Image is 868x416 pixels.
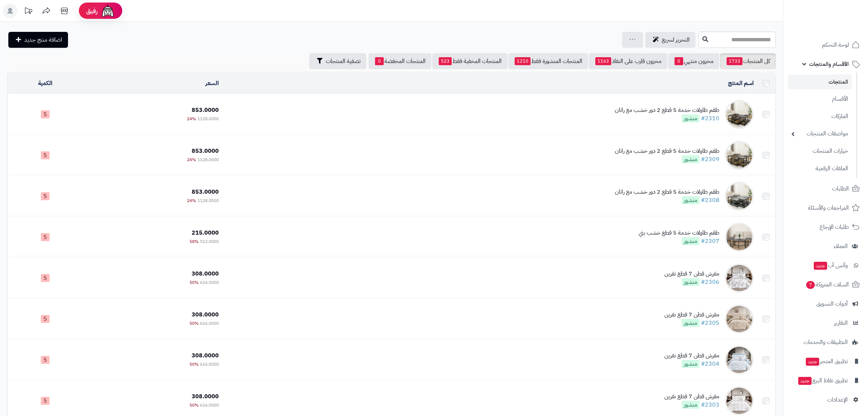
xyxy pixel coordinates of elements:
span: التقارير [834,318,848,328]
a: #2305 [701,319,719,327]
a: التقارير [788,314,864,332]
a: مواصفات المنتجات [788,126,852,142]
span: 308.0000 [192,269,219,278]
div: مفرش قطن 7 قطع نفرين [664,352,719,360]
img: طقم طاولات خدمة 5 قطع 2 دور خشب مع راتان [725,141,754,170]
a: المنتجات المخفية فقط523 [432,53,507,69]
span: 853.0000 [192,147,219,155]
a: خيارات المنتجات [788,143,852,159]
span: اضافة منتج جديد [24,35,62,44]
span: 24% [187,115,196,122]
span: 523 [439,57,452,65]
a: اضافة منتج جديد [8,32,68,48]
a: تطبيق المتجرجديد [788,353,864,370]
span: 5 [41,233,50,241]
span: السلات المتروكة [805,280,849,290]
img: مفرش قطن 7 قطع نفرين [725,304,754,333]
span: لوحة التحكم [822,40,849,50]
span: 308.0000 [192,310,219,319]
span: أدوات التسويق [816,299,848,309]
span: 50% [190,320,199,327]
span: 7 [806,281,815,289]
span: 1128.0000 [197,156,219,163]
div: طقم طاولات خدمة 5 قطع خشب بني [639,229,719,237]
span: 308.0000 [192,392,219,401]
span: الإعدادات [827,395,848,405]
a: المراجعات والأسئلة [788,199,864,217]
a: #2309 [701,155,719,164]
span: 58% [190,238,199,245]
span: 50% [190,361,199,367]
span: تصفية المنتجات [326,57,361,66]
span: طلبات الإرجاع [820,222,849,232]
span: منشور [682,196,699,204]
span: التحرير لسريع [662,35,690,44]
span: منشور [682,278,699,286]
span: 5 [41,151,50,159]
a: التحرير لسريع [645,32,695,48]
span: منشور [682,114,699,122]
span: 616.0000 [200,279,219,286]
a: الإعدادات [788,391,864,408]
span: 24% [187,156,196,163]
span: جديد [798,377,812,385]
span: التطبيقات والخدمات [804,337,848,347]
span: 0 [375,57,384,65]
a: الماركات [788,109,852,124]
div: مفرش قطن 7 قطع نفرين [664,311,719,319]
span: 853.0000 [192,188,219,196]
span: الطلبات [832,184,849,194]
span: 512.0000 [200,238,219,245]
a: لوحة التحكم [788,36,864,54]
a: تحديثات المنصة [19,4,37,20]
img: طقم طاولات خدمة 5 قطع خشب بني [725,223,754,252]
a: #2304 [701,360,719,368]
a: السعر [205,79,219,88]
a: #2306 [701,278,719,286]
a: المنتجات المنشورة فقط1210 [508,53,588,69]
div: طقم طاولات خدمة 5 قطع 2 دور خشب مع راتان [615,147,719,155]
span: جديد [814,262,827,270]
a: الملفات الرقمية [788,161,852,176]
span: 5 [41,192,50,200]
img: مفرش قطن 7 قطع نفرين [725,386,754,415]
a: #2303 [701,400,719,409]
span: تطبيق نقاط البيع [797,375,848,386]
span: تطبيق المتجر [805,356,848,366]
a: #2307 [701,237,719,245]
div: طقم طاولات خدمة 5 قطع 2 دور خشب مع راتان [615,106,719,114]
span: 24% [187,197,196,204]
span: العملاء [834,241,848,251]
img: مفرش قطن 7 قطع نفرين [725,264,754,293]
span: 616.0000 [200,402,219,408]
div: مفرش قطن 7 قطع نفرين [664,270,719,278]
span: 0 [675,57,683,65]
span: وآتس آب [813,260,848,270]
span: منشور [682,155,699,163]
span: 50% [190,279,199,286]
span: 1128.0000 [197,115,219,122]
span: منشور [682,401,699,409]
a: مخزون منتهي0 [668,53,719,69]
span: 616.0000 [200,320,219,327]
a: المنتجات المخفضة0 [369,53,431,69]
div: طقم طاولات خدمة 5 قطع 2 دور خشب مع راتان [615,188,719,196]
a: العملاء [788,238,864,255]
a: كل المنتجات1733 [720,53,776,69]
span: 1163 [595,57,611,65]
a: اسم المنتج [728,79,754,88]
span: 5 [41,356,50,364]
a: تطبيق نقاط البيعجديد [788,372,864,389]
a: وآتس آبجديد [788,257,864,274]
span: 5 [41,315,50,323]
span: 1733 [727,57,743,65]
span: المراجعات والأسئلة [808,203,849,213]
button: تصفية المنتجات [309,53,366,69]
a: طلبات الإرجاع [788,218,864,236]
a: مخزون قارب على النفاذ1163 [589,53,667,69]
span: 5 [41,397,50,405]
a: السلات المتروكة7 [788,276,864,293]
span: منشور [682,360,699,368]
a: أدوات التسويق [788,295,864,312]
span: 853.0000 [192,106,219,114]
